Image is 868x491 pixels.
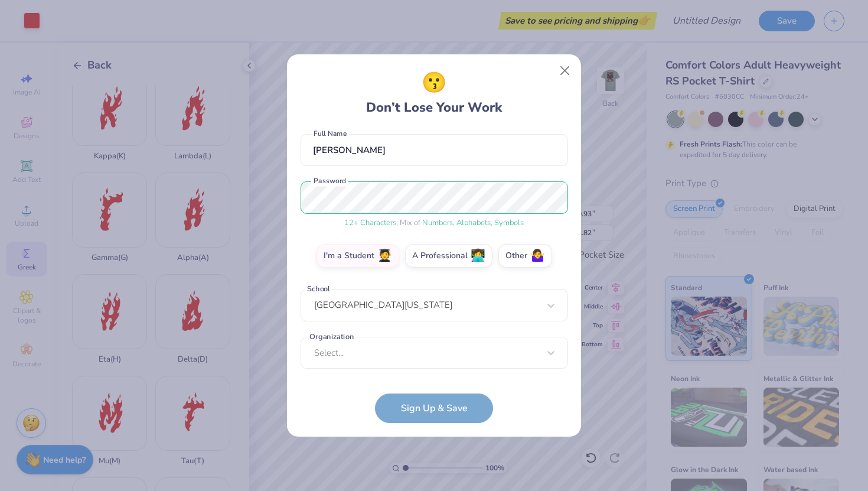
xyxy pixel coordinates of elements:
span: 12 + Characters [344,217,396,228]
label: A Professional [405,244,492,268]
label: I'm a Student [316,244,399,268]
span: 😗 [422,68,446,98]
button: Close [554,60,576,82]
span: Alphabets [456,217,491,228]
div: , Mix of , , [301,217,568,229]
span: Symbols [494,217,524,228]
label: School [305,284,332,295]
span: 👩‍💻 [471,249,485,263]
label: Organization [307,331,355,342]
span: Numbers [422,217,453,228]
span: 🧑‍🎓 [377,249,392,263]
div: Don’t Lose Your Work [366,68,502,118]
span: 🤷‍♀️ [530,249,545,263]
label: Other [498,244,552,268]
